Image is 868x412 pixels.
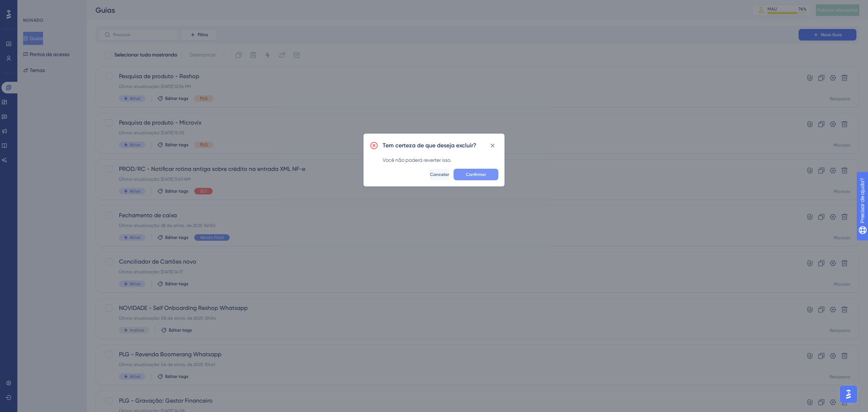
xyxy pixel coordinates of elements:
[383,157,451,163] font: Você não poderá reverter isso.
[430,172,449,177] font: Cancelar
[466,172,486,177] font: Confirmar
[383,142,476,149] font: Tem certeza de que deseja excluir?
[17,3,62,9] font: Precisar de ajuda?
[838,383,859,405] iframe: Iniciador do Assistente de IA do UserGuiding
